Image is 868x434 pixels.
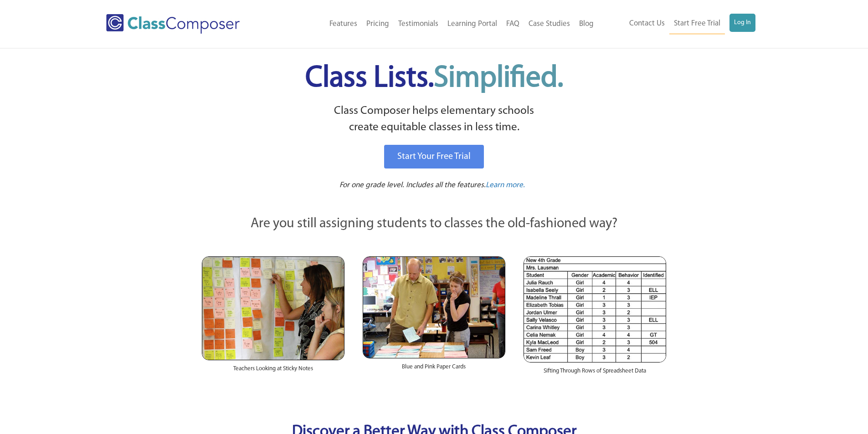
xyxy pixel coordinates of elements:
[202,214,667,234] p: Are you still assigning students to classes the old-fashioned way?
[443,14,502,34] a: Learning Portal
[434,64,563,93] span: Simplified.
[502,14,524,34] a: FAQ
[277,14,598,34] nav: Header Menu
[486,180,525,191] a: Learn more.
[394,14,443,34] a: Testimonials
[486,181,525,189] span: Learn more.
[305,64,563,93] span: Class Lists.
[363,358,505,380] div: Blue and Pink Paper Cards
[524,14,575,34] a: Case Studies
[575,14,598,34] a: Blog
[598,14,755,34] nav: Header Menu
[202,256,344,360] img: Teachers Looking at Sticky Notes
[729,14,755,32] a: Log In
[384,145,484,168] a: Start Your Free Trial
[339,181,486,189] span: For one grade level. Includes all the features.
[362,14,394,34] a: Pricing
[325,14,362,34] a: Features
[363,256,505,358] img: Blue and Pink Paper Cards
[524,363,666,384] div: Sifting Through Rows of Spreadsheet Data
[106,14,240,34] img: Class Composer
[625,14,669,34] a: Contact Us
[200,103,668,136] p: Class Composer helps elementary schools create equitable classes in less time.
[524,256,666,363] img: Spreadsheets
[397,152,471,161] span: Start Your Free Trial
[202,360,344,382] div: Teachers Looking at Sticky Notes
[669,14,725,34] a: Start Free Trial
